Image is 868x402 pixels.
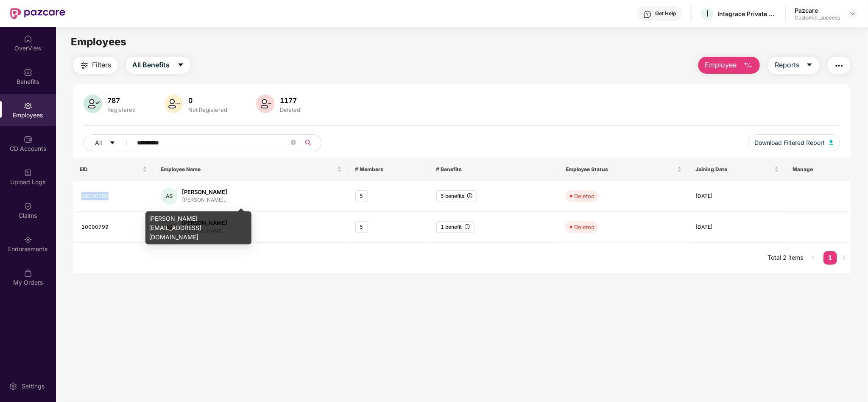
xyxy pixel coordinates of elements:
span: close-circle [291,139,296,147]
img: svg+xml;base64,PHN2ZyBpZD0iQmVuZWZpdHMiIHhtbG5zPSJodHRwOi8vd3d3LnczLm9yZy8yMDAwL3N2ZyIgd2lkdGg9Ij... [24,68,32,77]
span: caret-down [177,61,184,69]
img: svg+xml;base64,PHN2ZyB4bWxucz0iaHR0cDovL3d3dy53My5vcmcvMjAwMC9zdmciIHdpZHRoPSIyNCIgaGVpZ2h0PSIyNC... [834,61,844,71]
img: svg+xml;base64,PHN2ZyBpZD0iVXBsb2FkX0xvZ3MiIGRhdGEtbmFtZT0iVXBsb2FkIExvZ3MiIHhtbG5zPSJodHRwOi8vd3... [24,169,32,177]
img: svg+xml;base64,PHN2ZyBpZD0iQ0RfQWNjb3VudHMiIGRhdGEtbmFtZT0iQ0QgQWNjb3VudHMiIHhtbG5zPSJodHRwOi8vd3... [24,135,32,144]
div: Deleted [574,192,594,200]
span: Download Filtered Report [755,138,825,147]
a: 1 [823,251,837,264]
div: [PERSON_NAME] [182,188,228,196]
div: [PERSON_NAME][EMAIL_ADDRESS][DOMAIN_NAME] [145,211,251,244]
button: right [837,251,851,265]
div: Customer_success [795,14,840,21]
img: svg+xml;base64,PHN2ZyB4bWxucz0iaHR0cDovL3d3dy53My5vcmcvMjAwMC9zdmciIHdpZHRoPSIyNCIgaGVpZ2h0PSIyNC... [79,61,89,71]
li: Previous Page [807,251,820,265]
li: Total 2 items [768,251,803,265]
span: caret-down [806,61,813,69]
div: 5 [355,221,368,233]
span: Joining Date [695,166,773,173]
div: Get Help [655,10,676,17]
span: I [706,8,709,19]
img: svg+xml;base64,PHN2ZyBpZD0iQ2xhaW0iIHhtbG5zPSJodHRwOi8vd3d3LnczLm9yZy8yMDAwL3N2ZyIgd2lkdGg9IjIwIi... [24,202,32,211]
span: Employee Status [566,166,675,173]
span: search [300,139,317,146]
div: 5 [355,190,368,202]
img: svg+xml;base64,PHN2ZyBpZD0iRW1wbG95ZWVzIiB4bWxucz0iaHR0cDovL3d3dy53My5vcmcvMjAwMC9zdmciIHdpZHRoPS... [24,102,32,110]
th: EID [73,158,154,181]
span: close-circle [291,140,296,145]
img: svg+xml;base64,PHN2ZyB4bWxucz0iaHR0cDovL3d3dy53My5vcmcvMjAwMC9zdmciIHhtbG5zOnhsaW5rPSJodHRwOi8vd3... [829,140,834,145]
button: Filters [73,57,117,74]
div: 787 [106,96,137,105]
div: Settings [19,382,47,391]
div: 1 benefit [436,221,474,233]
div: Pazcare [795,6,840,14]
span: info-circle [467,193,472,198]
div: Deleted [574,223,594,231]
div: 1177 [278,96,302,105]
span: All Benefits [132,60,170,70]
div: Not Registered [187,106,229,113]
img: svg+xml;base64,PHN2ZyBpZD0iRW5kb3JzZW1lbnRzIiB4bWxucz0iaHR0cDovL3d3dy53My5vcmcvMjAwMC9zdmciIHdpZH... [24,236,32,244]
span: left [811,255,816,260]
button: Download Filtered Report [748,134,840,151]
img: svg+xml;base64,PHN2ZyBpZD0iU2V0dGluZy0yMHgyMCIgeG1sbnM9Imh0dHA6Ly93d3cudzMub3JnLzIwMDAvc3ZnIiB3aW... [9,382,17,391]
span: Employees [71,36,126,48]
div: Deleted [278,106,302,113]
th: Employee Status [559,158,689,181]
div: [DATE] [695,192,779,200]
button: search [300,134,321,151]
img: svg+xml;base64,PHN2ZyBpZD0iTXlfT3JkZXJzIiBkYXRhLW5hbWU9Ik15IE9yZGVycyIgeG1sbnM9Imh0dHA6Ly93d3cudz... [24,269,32,277]
img: svg+xml;base64,PHN2ZyB4bWxucz0iaHR0cDovL3d3dy53My5vcmcvMjAwMC9zdmciIHhtbG5zOnhsaW5rPSJodHRwOi8vd3... [165,94,183,113]
th: Manage [786,158,851,181]
button: Employee [698,57,760,74]
div: [DATE] [695,223,779,231]
div: AS [161,188,178,205]
th: # Members [349,158,430,181]
img: New Pazcare Logo [10,8,65,19]
span: Reports [775,60,799,70]
li: Next Page [837,251,851,265]
div: [PERSON_NAME]... [182,196,228,204]
img: svg+xml;base64,PHN2ZyB4bWxucz0iaHR0cDovL3d3dy53My5vcmcvMjAwMC9zdmciIHhtbG5zOnhsaW5rPSJodHRwOi8vd3... [743,61,754,71]
img: svg+xml;base64,PHN2ZyBpZD0iSG9tZSIgeG1sbnM9Imh0dHA6Ly93d3cudzMub3JnLzIwMDAvc3ZnIiB3aWR0aD0iMjAiIG... [24,35,32,43]
div: Integrace Private Limited [717,10,777,18]
th: # Benefits [430,158,559,181]
button: Reportscaret-down [768,57,819,74]
img: svg+xml;base64,PHN2ZyBpZD0iSGVscC0zMngzMiIgeG1sbnM9Imh0dHA6Ly93d3cudzMub3JnLzIwMDAvc3ZnIiB3aWR0aD... [643,10,652,19]
img: svg+xml;base64,PHN2ZyBpZD0iRHJvcGRvd24tMzJ4MzIiIHhtbG5zPSJodHRwOi8vd3d3LnczLm9yZy8yMDAwL3N2ZyIgd2... [849,10,856,17]
span: right [841,255,846,260]
span: Filters [92,60,111,70]
span: EID [80,166,141,173]
button: left [807,251,820,265]
button: Allcaret-down [84,134,135,151]
span: Employee [705,60,737,70]
div: Registered [106,106,137,113]
span: caret-down [109,140,115,147]
button: All Benefitscaret-down [126,57,190,74]
div: 0 [187,96,229,105]
span: Employee Name [161,166,335,173]
li: 1 [823,251,837,265]
div: 5 benefits [436,190,477,202]
img: svg+xml;base64,PHN2ZyB4bWxucz0iaHR0cDovL3d3dy53My5vcmcvMjAwMC9zdmciIHhtbG5zOnhsaW5rPSJodHRwOi8vd3... [84,94,102,113]
div: 10000799 [81,192,147,200]
span: info-circle [465,224,470,229]
div: 10000799 [81,223,147,231]
th: Employee Name [154,158,349,181]
span: All [95,138,102,147]
th: Joining Date [689,158,786,181]
img: svg+xml;base64,PHN2ZyB4bWxucz0iaHR0cDovL3d3dy53My5vcmcvMjAwMC9zdmciIHhtbG5zOnhsaW5rPSJodHRwOi8vd3... [256,94,275,113]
